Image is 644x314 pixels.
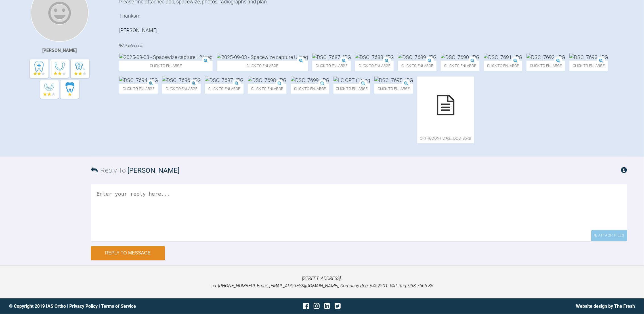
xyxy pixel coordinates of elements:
[374,84,413,94] span: Click to enlarge
[162,77,201,84] img: DSC_7696.JPG
[441,54,479,61] img: DSC_7690.JPG
[291,84,329,94] span: Click to enlarge
[217,54,308,61] img: 2025-09-03 - Spacewize capture U.jpeg
[333,77,370,84] img: LC OPT (1).jpg
[248,77,286,84] img: DSC_7698.JPG
[91,165,179,176] h3: Reply To
[91,246,165,260] button: Reply to Message
[119,61,213,71] span: Click to enlarge
[127,167,179,174] span: [PERSON_NAME]
[576,304,635,309] a: Website design by The Fresh
[162,84,201,94] span: Click to enlarge
[569,61,608,71] span: Click to enlarge
[119,54,213,61] img: 2025-09-03 - Spacewize capture L2.jpeg
[355,54,394,61] img: DSC_7688.JPG
[312,61,351,71] span: Click to enlarge
[205,77,244,84] img: DSC_7697.JPG
[591,230,627,241] div: Attach Files
[205,84,244,94] span: Click to enlarge
[355,61,394,71] span: Click to enlarge
[484,61,522,71] span: Click to enlarge
[248,84,286,94] span: Click to enlarge
[398,61,437,71] span: Click to enlarge
[101,304,136,309] a: Terms of Service
[9,303,218,310] div: © Copyright 2019 IAS Ortho | |
[69,304,98,309] a: Privacy Policy
[9,275,635,289] p: [STREET_ADDRESS]. Tel: [PHONE_NUMBER], Email: [EMAIL_ADDRESS][DOMAIN_NAME], Company Reg: 6452201,...
[441,61,479,71] span: Click to enlarge
[312,54,351,61] img: DSC_7687.JPG
[484,54,522,61] img: DSC_7691.JPG
[119,84,158,94] span: Click to enlarge
[569,54,608,61] img: DSC_7693.JPG
[526,61,565,71] span: Click to enlarge
[526,54,565,61] img: DSC_7692.JPG
[119,77,158,84] img: DSC_7694.JPG
[217,61,308,71] span: Click to enlarge
[43,47,77,54] div: [PERSON_NAME]
[398,54,437,61] img: DSC_7689.JPG
[417,133,474,143] span: orthodontic As….doc - 85KB
[333,84,370,94] span: Click to enlarge
[119,42,627,49] h4: Attachments
[291,77,329,84] img: DSC_7699.JPG
[374,77,413,84] img: DSC_7695.JPG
